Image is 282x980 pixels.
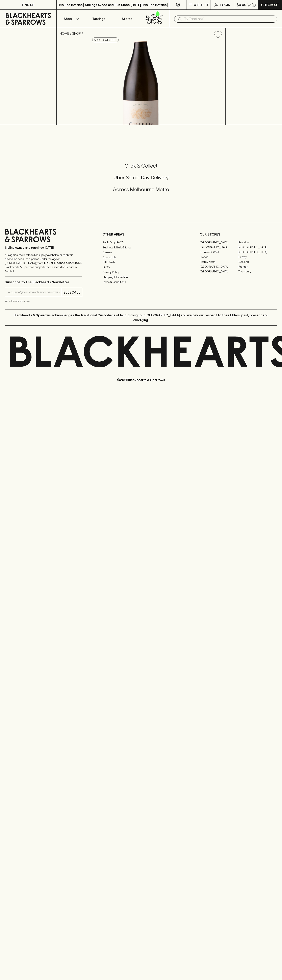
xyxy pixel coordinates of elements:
h5: Across Melbourne Metro [5,186,277,193]
a: Business & Bulk Gifting [102,245,180,250]
p: It is against the law to sell or supply alcohol to, or to obtain alcohol on behalf of a person un... [5,253,82,273]
strong: Liquor License #32064953 [44,261,81,265]
p: Blackhearts & Sparrows acknowledges the traditional Custodians of land throughout [GEOGRAPHIC_DAT... [8,313,274,322]
p: $0.00 [237,2,246,7]
p: Tastings [92,16,105,21]
p: Subscribe to The Blackhearts Newsletter [5,280,82,285]
a: Shipping Information [102,275,180,279]
a: Bottle Drop FAQ's [102,240,180,245]
a: Fitzroy North [200,259,238,264]
p: Shop [64,16,72,21]
a: Terms & Conditions [102,280,180,285]
a: [GEOGRAPHIC_DATA] [200,240,238,245]
a: Brunswick West [200,250,238,254]
a: Prahran [238,264,277,269]
a: Braddon [238,240,277,245]
a: [GEOGRAPHIC_DATA] [200,269,238,274]
p: Login [220,2,230,7]
a: Stores [113,10,141,28]
p: OUR STORES [200,232,277,237]
a: Thornbury [238,269,277,274]
h5: Click & Collect [5,163,277,169]
a: HOME [60,32,69,35]
h5: Uber Same-Day Delivery [5,174,277,181]
p: 0 [253,4,255,6]
button: SUBSCRIBE [62,288,82,297]
button: Shop [57,10,85,28]
a: [GEOGRAPHIC_DATA] [238,245,277,250]
a: [GEOGRAPHIC_DATA] [200,264,238,269]
a: [GEOGRAPHIC_DATA] [238,250,277,254]
a: Contact Us [102,255,180,260]
a: Careers [102,250,180,255]
p: FIND US [22,2,34,7]
p: OTHER AREAS [102,232,180,237]
a: Gift Cards [102,260,180,265]
p: Sibling owned and run since [DATE] [5,246,82,250]
a: Tastings [85,10,113,28]
a: Fitzroy [238,254,277,259]
div: Call to action block [5,146,277,214]
a: FAQ's [102,265,180,270]
input: e.g. jane@blackheartsandsparrows.com.au [8,289,62,296]
p: Checkout [261,2,279,7]
input: Try "Pinot noir" [184,16,274,22]
a: [GEOGRAPHIC_DATA] [200,245,238,250]
button: Add to wishlist [92,38,119,42]
a: Elwood [200,254,238,259]
a: Geelong [238,259,277,264]
p: Stores [122,16,132,21]
a: Privacy Policy [102,270,180,275]
button: Add to wishlist [212,29,224,40]
p: SUBSCRIBE [63,290,80,295]
p: Wishlist [194,2,209,7]
p: We will never spam you [5,299,82,303]
img: 40625.png [57,41,225,125]
a: SHOP [72,32,81,35]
